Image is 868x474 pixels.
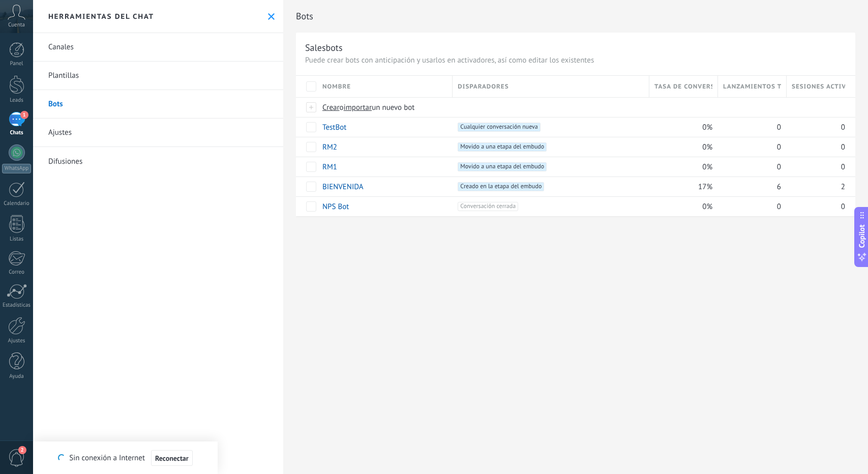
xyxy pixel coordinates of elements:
span: o [340,103,344,112]
div: Salesbots [305,42,343,53]
div: Bots [787,98,845,117]
span: Tasa de conversión [654,82,712,92]
span: 0% [702,123,712,132]
div: 6 [718,177,782,196]
span: 0 [841,123,845,132]
a: TestBot [322,123,346,132]
span: Sesiones activas [792,82,845,92]
span: 0% [702,162,712,172]
div: 0 [718,137,782,157]
div: 0% [649,157,713,176]
span: 0% [702,202,712,212]
span: Crear [322,103,340,112]
div: Panel [2,61,32,67]
div: Estadísticas [2,302,32,309]
div: Chats [2,130,32,136]
span: 0% [702,142,712,152]
span: Reconectar [155,455,189,462]
h2: Herramientas del chat [48,12,154,21]
div: 17% [649,177,713,196]
div: 0 [718,157,782,176]
span: Disparadores [458,82,508,92]
span: un nuevo bot [372,103,414,112]
span: 0 [841,162,845,172]
a: Ajustes [33,118,283,147]
a: RM2 [322,142,337,152]
span: Copilot [857,225,867,248]
div: Listas [2,236,32,243]
div: Bots [718,98,782,117]
span: Creado en la etapa del embudo [458,182,544,191]
div: Ajustes [2,338,32,344]
div: 0 [718,197,782,216]
span: 0 [841,202,845,212]
span: Movido a una etapa del embudo [458,162,547,171]
span: 17% [698,182,712,192]
a: Difusiones [33,147,283,175]
div: 0 [787,197,845,216]
div: Ayuda [2,373,32,380]
span: 2 [18,446,26,454]
span: importar [344,103,372,112]
span: Nombre [322,82,351,92]
div: Leads [2,97,32,104]
a: Canales [33,33,283,62]
div: 0 [787,117,845,137]
a: BIENVENIDA [322,182,364,192]
p: Puede crear bots con anticipación y usarlos en activadores, así como editar los existentes [305,55,846,65]
span: 1 [20,111,28,119]
div: 0% [649,137,713,157]
span: 0 [777,162,781,172]
span: 0 [777,123,781,132]
div: 0 [718,117,782,137]
div: Correo [2,269,32,276]
div: Calendario [2,200,32,207]
span: Movido a una etapa del embudo [458,142,547,152]
span: 0 [841,142,845,152]
div: 0 [787,137,845,157]
span: 2 [841,182,845,192]
span: 0 [777,202,781,212]
div: 0 [787,157,845,176]
div: Sin conexión a Internet [58,450,192,466]
span: Conversación cerrada [458,202,518,211]
div: 0% [649,117,713,137]
span: Cualquier conversación nueva [458,123,540,132]
div: 2 [787,177,845,196]
h2: Bots [296,6,855,26]
button: Reconectar [151,450,193,466]
div: 0% [649,197,713,216]
span: Lanzamientos totales [723,82,781,92]
a: Plantillas [33,62,283,90]
a: NPS Bot [322,202,349,212]
a: RM1 [322,162,337,172]
div: WhatsApp [2,164,31,173]
a: Bots [33,90,283,118]
span: 0 [777,142,781,152]
span: 6 [777,182,781,192]
span: Cuenta [8,22,25,28]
